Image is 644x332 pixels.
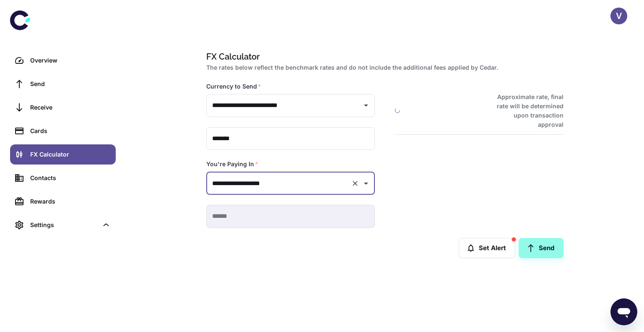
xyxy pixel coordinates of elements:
div: Contacts [30,173,111,183]
h6: Approximate rate, final rate will be determined upon transaction approval [488,92,563,129]
div: Receive [30,103,111,112]
h1: FX Calculator [206,50,560,63]
div: Settings [10,215,116,235]
a: Overview [10,50,116,71]
a: Contacts [10,168,116,188]
a: Send [519,238,563,258]
a: FX Calculator [10,144,116,165]
iframe: Button to launch messaging window [610,298,637,325]
div: FX Calculator [30,150,111,159]
div: Settings [30,220,98,230]
button: Clear [349,178,361,189]
button: Open [360,99,372,111]
button: V [610,8,627,24]
a: Send [10,74,116,94]
button: Open [360,178,372,189]
a: Receive [10,97,116,118]
div: Send [30,79,111,89]
label: Currency to Send [206,82,261,91]
div: Cards [30,126,111,136]
div: Overview [30,56,111,65]
button: Set Alert [459,238,515,258]
div: Rewards [30,197,111,206]
label: You're Paying In [206,160,258,168]
a: Cards [10,121,116,141]
a: Rewards [10,191,116,212]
